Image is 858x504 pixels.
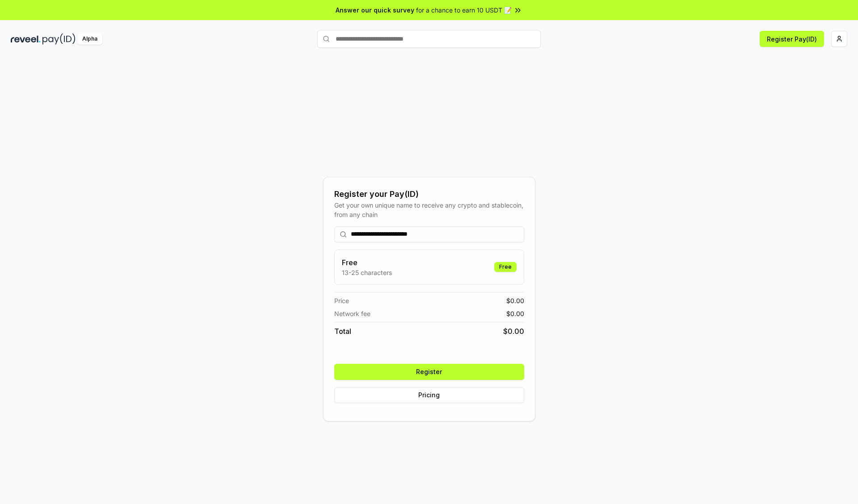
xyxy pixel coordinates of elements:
[342,257,392,268] h3: Free
[42,33,76,45] img: pay_id
[416,5,512,15] span: for a chance to earn 10 USDT 📝
[334,296,349,305] span: Price
[760,31,824,47] button: Register Pay(ID)
[336,5,414,15] span: Answer our quick survey
[342,268,392,277] p: 13-25 characters
[334,364,524,380] button: Register
[494,262,517,272] div: Free
[11,33,41,45] img: reveel_dark
[334,309,370,318] span: Network fee
[334,326,351,337] span: Total
[506,309,524,318] span: $ 0.00
[334,200,524,219] div: Get your own unique name to receive any crypto and stablecoin, from any chain
[334,387,524,403] button: Pricing
[503,326,524,337] span: $ 0.00
[334,188,524,200] div: Register your Pay(ID)
[77,33,102,45] div: Alpha
[506,296,524,305] span: $ 0.00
